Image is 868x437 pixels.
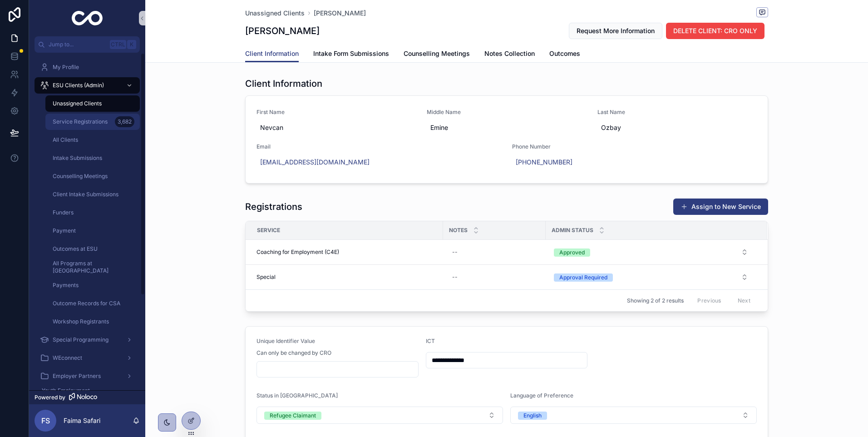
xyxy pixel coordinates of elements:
[314,9,366,18] a: [PERSON_NAME]
[256,248,438,256] a: Coaching for Employment (C4E)
[523,412,542,420] div: English
[549,49,580,58] span: Outcomes
[547,269,755,285] button: Select Button
[45,313,140,330] a: Workshop Registrants
[627,297,684,304] span: Showing 2 of 2 results
[45,295,140,312] a: Outcome Records for CSA
[53,191,118,198] span: Client Intake Submissions
[426,338,435,344] span: ICT
[559,248,585,257] div: Approved
[72,11,103,25] img: App logo
[256,273,276,281] span: Special
[510,407,757,424] button: Select Button
[449,227,468,234] span: Notes
[35,386,140,402] a: Youth Employment Connections
[35,350,140,366] a: WEconnect
[430,123,582,132] span: Emine
[35,368,140,384] a: Employer Partners
[260,123,412,132] span: Nevcan
[256,143,501,150] span: Email
[53,354,82,362] span: WEconnect
[53,318,109,325] span: Workshop Registrants
[245,45,299,63] a: Client Information
[64,416,100,425] p: Faima Safari
[256,407,503,424] button: Select Button
[452,248,458,256] div: --
[313,49,389,58] span: Intake Form Submissions
[256,109,416,116] span: First Name
[53,209,74,216] span: Funders
[53,372,101,380] span: Employer Partners
[53,245,98,253] span: Outcomes at ESU
[53,154,102,162] span: Intake Submissions
[245,77,322,90] h1: Client Information
[45,204,140,221] a: Funders
[546,268,756,286] a: Select Button
[256,338,315,344] span: Unique Identifier Value
[256,392,338,399] span: Status in [GEOGRAPHIC_DATA]
[549,45,580,64] a: Outcomes
[673,26,757,35] span: DELETE CLIENT: CRO ONLY
[404,49,470,58] span: Counselling Meetings
[245,200,302,213] h1: Registrations
[404,45,470,64] a: Counselling Meetings
[510,392,573,399] span: Language of Preference
[53,64,79,71] span: My Profile
[110,40,126,49] span: Ctrl
[45,168,140,184] a: Counselling Meetings
[260,158,370,167] a: [EMAIL_ADDRESS][DOMAIN_NAME]
[45,241,140,257] a: Outcomes at ESU
[45,150,140,166] a: Intake Submissions
[313,45,389,64] a: Intake Form Submissions
[35,36,140,53] button: Jump to...CtrlK
[42,387,119,402] span: Youth Employment Connections
[673,199,768,215] button: Assign to New Service
[245,25,320,37] h1: [PERSON_NAME]
[53,300,120,307] span: Outcome Records for CSA
[35,332,140,348] a: Special Programming
[245,9,305,18] a: Unassigned Clients
[449,245,540,259] a: --
[547,244,755,260] button: Select Button
[53,336,108,343] span: Special Programming
[245,49,299,58] span: Client Information
[246,96,768,183] a: First NameNevcanMiddle NameEmineLast NameOzbayEmail[EMAIL_ADDRESS][DOMAIN_NAME]Phone Number[PHONE...
[45,132,140,148] a: All Clients
[128,41,135,48] span: K
[29,53,145,390] div: scrollable content
[256,273,438,281] a: Special
[452,273,458,281] div: --
[53,227,76,234] span: Payment
[53,282,79,289] span: Payments
[512,143,757,150] span: Phone Number
[597,109,757,116] span: Last Name
[49,41,106,48] span: Jump to...
[41,415,50,426] span: FS
[29,390,145,404] a: Powered by
[53,118,108,125] span: Service Registrations
[53,82,104,89] span: ESU Clients (Admin)
[45,114,140,130] a: Service Registrations3,682
[270,412,316,420] div: Refugee Claimant
[45,186,140,203] a: Client Intake Submissions
[35,394,65,401] span: Powered by
[484,49,535,58] span: Notes Collection
[256,248,339,256] span: Coaching for Employment (C4E)
[53,136,78,144] span: All Clients
[546,243,756,261] a: Select Button
[45,95,140,112] a: Unassigned Clients
[53,260,131,274] span: All Programs at [GEOGRAPHIC_DATA]
[35,59,140,75] a: My Profile
[559,273,607,282] div: Approval Required
[115,116,134,127] div: 3,682
[449,270,540,284] a: --
[53,173,108,180] span: Counselling Meetings
[427,109,586,116] span: Middle Name
[35,77,140,94] a: ESU Clients (Admin)
[53,100,102,107] span: Unassigned Clients
[45,259,140,275] a: All Programs at [GEOGRAPHIC_DATA]
[484,45,535,64] a: Notes Collection
[256,349,331,357] span: Can only be changed by CRO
